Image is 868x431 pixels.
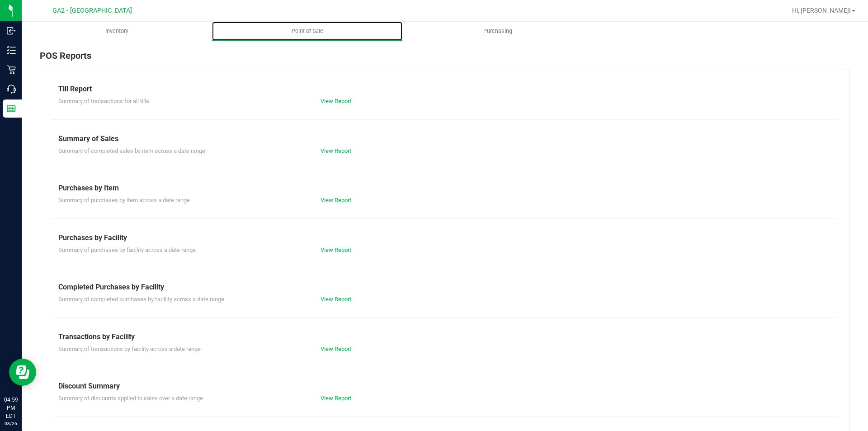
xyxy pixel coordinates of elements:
[58,381,831,392] div: Discount Summary
[321,346,351,352] a: View Report
[7,26,16,35] inline-svg: Inbound
[58,346,201,352] span: Summary of transactions by facility across a date range
[58,133,831,144] div: Summary of Sales
[58,282,831,293] div: Completed Purchases by Facility
[93,27,141,35] span: Inventory
[7,46,16,55] inline-svg: Inventory
[321,147,351,154] a: View Report
[7,85,16,94] inline-svg: Call Center
[321,197,351,204] a: View Report
[471,27,524,35] span: Purchasing
[212,22,402,41] a: Point of Sale
[4,396,18,420] p: 04:59 PM EDT
[58,296,224,303] span: Summary of completed purchases by facility across a date range
[58,147,205,154] span: Summary of completed sales by item across a date range
[7,65,16,74] inline-svg: Retail
[58,232,831,243] div: Purchases by Facility
[792,7,851,14] span: Hi, [PERSON_NAME]!
[321,395,351,402] a: View Report
[58,84,831,95] div: Till Report
[58,197,190,204] span: Summary of purchases by item across a date range
[22,22,212,41] a: Inventory
[4,420,18,427] p: 08/26
[321,98,351,104] a: View Report
[279,27,335,35] span: Point of Sale
[58,183,831,194] div: Purchases by Item
[7,104,16,113] inline-svg: Reports
[58,246,196,253] span: Summary of purchases by facility across a date range
[52,7,132,14] span: GA2 - [GEOGRAPHIC_DATA]
[40,49,850,70] div: POS Reports
[58,332,831,342] div: Transactions by Facility
[9,359,36,386] iframe: Resource center
[58,98,149,104] span: Summary of transactions for all tills
[402,22,593,41] a: Purchasing
[321,246,351,253] a: View Report
[58,395,203,402] span: Summary of discounts applied to sales over a date range
[321,296,351,303] a: View Report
